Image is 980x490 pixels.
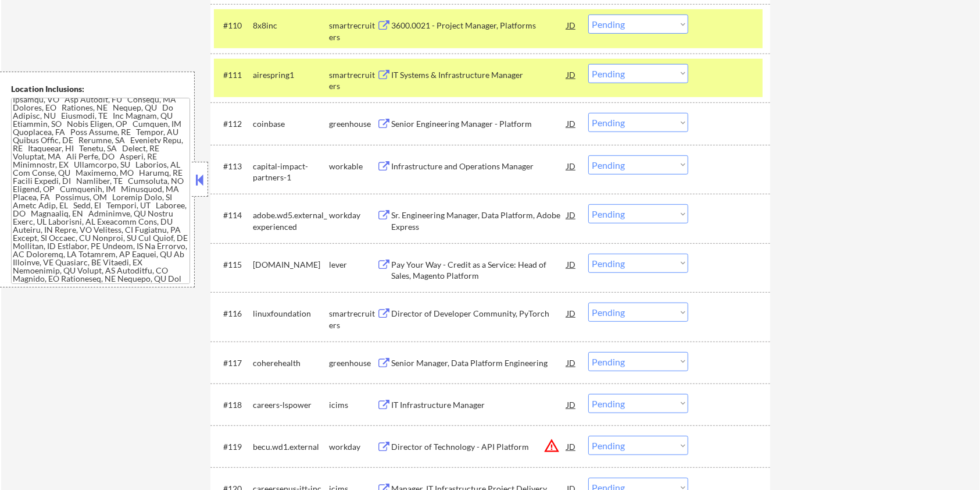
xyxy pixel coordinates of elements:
div: lever [329,259,377,271]
div: coherehealth [253,357,329,369]
div: #118 [223,399,244,411]
button: warning_amber [543,438,560,454]
div: #115 [223,259,244,271]
div: #112 [223,118,244,130]
div: JD [566,15,577,35]
div: Director of Technology - API Platform [391,441,567,453]
div: #119 [223,441,244,453]
div: 8x8inc [253,20,329,31]
div: Senior Engineering Manager - Platform [391,118,567,130]
div: JD [566,113,577,134]
div: coinbase [253,118,329,130]
div: Pay Your Way - Credit as a Service: Head of Sales, Magento Platform [391,259,567,282]
div: greenhouse [329,118,377,130]
div: linuxfoundation [253,308,329,319]
div: airespring1 [253,69,329,81]
div: JD [566,394,577,415]
div: workable [329,161,377,172]
div: #116 [223,308,244,319]
div: #111 [223,69,244,81]
div: smartrecruiters [329,69,377,92]
div: becu.wd1.external [253,441,329,453]
div: Senior Manager, Data Platform Engineering [391,357,567,369]
div: Location Inclusions: [11,83,190,95]
div: Infrastructure and Operations Manager [391,161,567,172]
div: JD [566,436,577,457]
div: workday [329,441,377,453]
div: smartrecruiters [329,20,377,42]
div: capital-impact-partners-1 [253,161,329,183]
div: IT Systems & Infrastructure Manager [391,69,567,81]
div: workday [329,210,377,221]
div: Director of Developer Community, PyTorch [391,308,567,319]
div: JD [566,64,577,85]
div: #113 [223,161,244,172]
div: smartrecruiters [329,308,377,331]
div: Sr. Engineering Manager, Data Platform, Adobe Express [391,210,567,232]
div: [DOMAIN_NAME] [253,259,329,271]
div: JD [566,254,577,275]
div: IT Infrastructure Manager [391,399,567,411]
div: greenhouse [329,357,377,369]
div: JD [566,303,577,324]
div: adobe.wd5.external_experienced [253,210,329,232]
div: JD [566,204,577,225]
div: JD [566,352,577,373]
div: #114 [223,210,244,221]
div: 3600.0021 - Project Manager, Platforms [391,20,567,31]
div: #117 [223,357,244,369]
div: JD [566,155,577,176]
div: careers-lspower [253,399,329,411]
div: #110 [223,20,244,31]
div: icims [329,399,377,411]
